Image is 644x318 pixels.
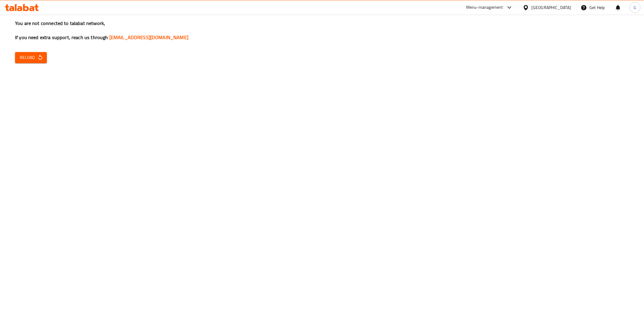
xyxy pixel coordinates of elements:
button: Reload [15,52,47,63]
a: [EMAIL_ADDRESS][DOMAIN_NAME] [109,33,188,42]
h3: You are not connected to talabat network, If you need extra support, reach us through [15,20,629,41]
span: Reload [20,54,42,61]
div: [GEOGRAPHIC_DATA] [531,4,571,11]
span: G [633,4,636,11]
div: Menu-management [466,4,503,11]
